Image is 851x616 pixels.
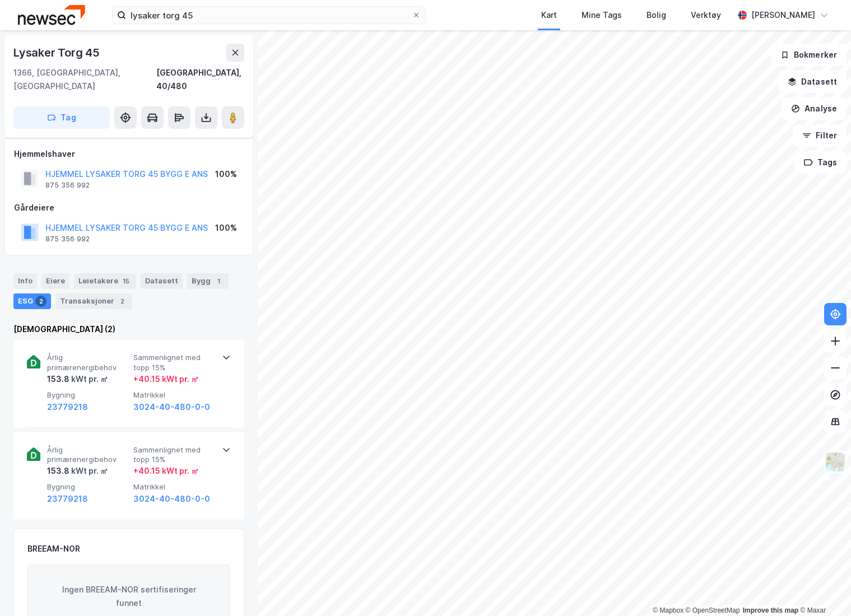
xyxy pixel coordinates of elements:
div: kWt pr. ㎡ [69,372,108,386]
div: [DEMOGRAPHIC_DATA] (2) [13,323,244,336]
button: 3024-40-480-0-0 [133,492,210,506]
div: 153.8 [47,372,108,386]
div: kWt pr. ㎡ [69,464,108,478]
div: Mine Tags [582,8,622,22]
span: Sammenlignet med topp 15% [133,353,215,372]
img: Z [825,451,846,473]
div: Gårdeiere [14,201,244,214]
div: 15 [120,276,132,287]
button: Tags [794,151,847,174]
div: Lysaker Torg 45 [13,44,102,62]
button: Datasett [778,71,847,93]
a: OpenStreetMap [686,606,740,614]
input: Søk på adresse, matrikkel, gårdeiere, leietakere eller personer [126,7,412,24]
div: 2 [35,296,46,307]
span: Årlig primærenergibehov [47,445,129,465]
span: Bygning [47,390,129,400]
div: 100% [215,221,237,235]
button: Bokmerker [771,44,847,66]
a: Improve this map [743,606,798,614]
div: BREEAM-NOR [27,542,80,556]
div: + 40.15 kWt pr. ㎡ [133,372,199,386]
div: + 40.15 kWt pr. ㎡ [133,464,199,478]
span: Bygning [47,482,129,492]
div: Hjemmelshaver [14,147,244,161]
div: Kart [541,8,557,22]
div: 153.8 [47,464,108,478]
div: 875 356 992 [45,235,90,244]
div: Bolig [647,8,666,22]
img: newsec-logo.f6e21ccffca1b3a03d2d.png [18,5,85,25]
div: 1366, [GEOGRAPHIC_DATA], [GEOGRAPHIC_DATA] [13,66,156,93]
div: Eiere [41,273,69,289]
div: Bygg [187,273,229,289]
span: Årlig primærenergibehov [47,353,129,372]
div: Transaksjoner [55,293,132,309]
div: 1 [213,276,224,287]
span: Sammenlignet med topp 15% [133,445,215,465]
div: Verktøy [691,8,721,22]
div: [GEOGRAPHIC_DATA], 40/480 [156,66,244,93]
div: [PERSON_NAME] [751,8,815,22]
div: 875 356 992 [45,181,90,190]
span: Matrikkel [133,482,215,492]
button: 23779218 [47,400,88,414]
button: Tag [13,106,110,129]
div: 100% [215,167,237,181]
button: 23779218 [47,492,88,506]
button: Analyse [782,97,847,120]
div: Datasett [141,273,183,289]
div: 2 [117,296,128,307]
div: Kontrollprogram for chat [795,562,851,616]
div: ESG [13,293,51,309]
iframe: Chat Widget [795,562,851,616]
div: Info [13,273,37,289]
a: Mapbox [653,606,683,614]
button: 3024-40-480-0-0 [133,400,210,414]
div: Leietakere [74,273,136,289]
button: Filter [793,124,847,147]
span: Matrikkel [133,390,215,400]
